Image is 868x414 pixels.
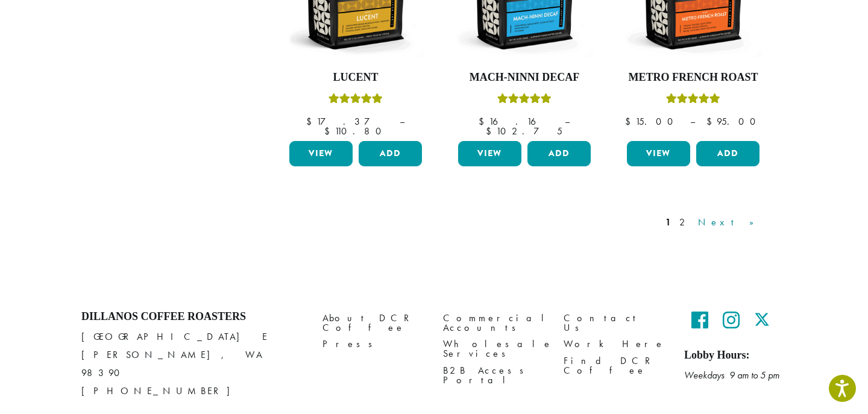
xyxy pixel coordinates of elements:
span: $ [306,115,316,128]
a: Contact Us [564,310,666,336]
span: – [690,115,695,128]
a: B2B Access Portal [443,362,546,388]
bdi: 95.00 [706,115,761,128]
button: Add [359,141,422,166]
span: – [400,115,404,128]
a: Work Here [564,336,666,353]
p: [GEOGRAPHIC_DATA] E [PERSON_NAME], WA 98390 [PHONE_NUMBER] [81,328,304,400]
span: $ [486,125,496,137]
a: Next » [696,215,765,230]
div: Rated 5.00 out of 5 [666,92,720,110]
a: Commercial Accounts [443,310,546,336]
span: $ [706,115,717,128]
h4: Metro French Roast [624,71,763,84]
div: Rated 5.00 out of 5 [329,92,383,110]
a: Wholesale Services [443,336,546,362]
a: About DCR Coffee [322,310,425,336]
em: Weekdays 9 am to 5 pm [684,369,779,381]
bdi: 102.75 [486,125,562,137]
a: View [458,141,521,166]
h4: Dillanos Coffee Roasters [81,310,304,324]
bdi: 15.00 [625,115,679,128]
a: View [627,141,690,166]
button: Add [527,141,591,166]
button: Add [696,141,759,166]
h4: Mach-Ninni Decaf [455,71,594,84]
div: Rated 5.00 out of 5 [497,92,552,110]
a: 2 [677,215,692,230]
span: $ [625,115,635,128]
h5: Lobby Hours: [684,349,787,362]
bdi: 17.37 [306,115,388,128]
span: $ [479,115,489,128]
a: Press [322,336,425,353]
span: $ [324,125,335,137]
h4: Lucent [286,71,425,84]
span: – [565,115,570,128]
a: Find DCR Coffee [564,353,666,378]
bdi: 16.16 [479,115,553,128]
bdi: 110.80 [324,125,387,137]
a: 1 [663,215,673,230]
a: View [289,141,353,166]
